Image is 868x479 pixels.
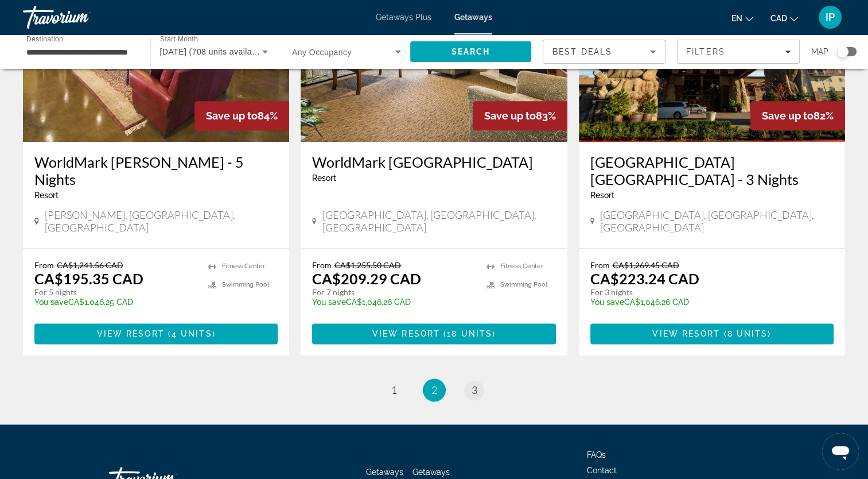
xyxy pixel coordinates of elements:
span: From [34,260,54,270]
span: Save up to [762,110,813,122]
p: CA$1,046.25 CAD [34,298,197,307]
span: View Resort [97,329,165,338]
span: You save [312,298,346,307]
span: From [312,260,332,270]
span: en [731,14,742,23]
a: FAQs [587,450,606,459]
div: 84% [194,101,289,130]
p: CA$1,046.26 CAD [312,298,474,307]
span: [PERSON_NAME], [GEOGRAPHIC_DATA], [GEOGRAPHIC_DATA] [45,208,278,234]
a: WorldMark [GEOGRAPHIC_DATA] [312,153,555,171]
div: 82% [750,101,845,130]
span: Fitness Center [500,262,543,270]
button: Change language [731,10,753,26]
span: You save [34,298,68,307]
p: CA$223.24 CAD [590,270,699,287]
span: CA$1,241.56 CAD [57,260,123,270]
span: 18 units [447,329,492,338]
span: View Resort [372,329,440,338]
button: View Resort(18 units) [312,323,555,344]
button: Search [410,41,532,62]
span: Best Deals [552,47,612,56]
button: View Resort(8 units) [590,323,834,344]
span: Filters [686,47,725,56]
p: CA$195.35 CAD [34,270,143,287]
p: CA$209.29 CAD [312,270,421,287]
span: [GEOGRAPHIC_DATA], [GEOGRAPHIC_DATA], [GEOGRAPHIC_DATA] [322,208,556,234]
span: View Resort [652,329,720,338]
span: Fitness Center [222,262,265,270]
a: Travorium [23,2,138,32]
p: For 7 nights [312,287,474,298]
button: View Resort(4 units) [34,323,278,344]
span: [DATE] (708 units available) [160,47,267,56]
mat-select: Sort by [552,45,656,59]
span: CAD [770,14,787,23]
span: CA$1,255.50 CAD [334,260,401,270]
span: 1 [391,384,397,396]
span: ( ) [440,329,496,338]
span: Destination [26,35,63,43]
input: Select destination [26,45,135,59]
span: Save up to [206,110,258,122]
span: From [590,260,610,270]
span: 3 [472,384,477,396]
span: CA$1,269.45 CAD [613,260,679,270]
div: 83% [473,101,567,130]
button: Filters [677,40,800,64]
span: ( ) [720,329,771,338]
a: Getaways Plus [376,13,431,22]
span: [GEOGRAPHIC_DATA], [GEOGRAPHIC_DATA], [GEOGRAPHIC_DATA] [600,208,834,234]
span: Map [811,44,828,60]
span: 4 units [172,329,212,338]
a: Getaways [366,468,403,477]
span: 8 units [727,329,768,338]
a: WorldMark [PERSON_NAME] - 5 Nights [34,153,278,188]
p: For 3 nights [590,287,822,298]
a: Contact [587,466,617,475]
span: Swimming Pool [500,281,547,288]
span: Swimming Pool [222,281,269,288]
a: Getaways [454,13,492,22]
span: Search [451,47,490,56]
span: Save up to [484,110,536,122]
nav: Pagination [23,378,845,401]
span: Resort [34,191,59,200]
span: Any Occupancy [292,48,352,57]
span: IP [826,11,835,23]
span: ( ) [165,329,216,338]
span: 2 [431,384,437,396]
p: CA$1,046.26 CAD [590,298,822,307]
span: You save [590,298,624,307]
span: Resort [312,173,336,183]
iframe: Button to launch messaging window [822,433,859,470]
button: User Menu [815,5,845,29]
p: For 5 nights [34,287,197,298]
span: Resort [590,191,614,200]
a: [GEOGRAPHIC_DATA] [GEOGRAPHIC_DATA] - 3 Nights [590,153,834,188]
button: Change currency [770,10,798,26]
span: Start Month [160,36,198,43]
